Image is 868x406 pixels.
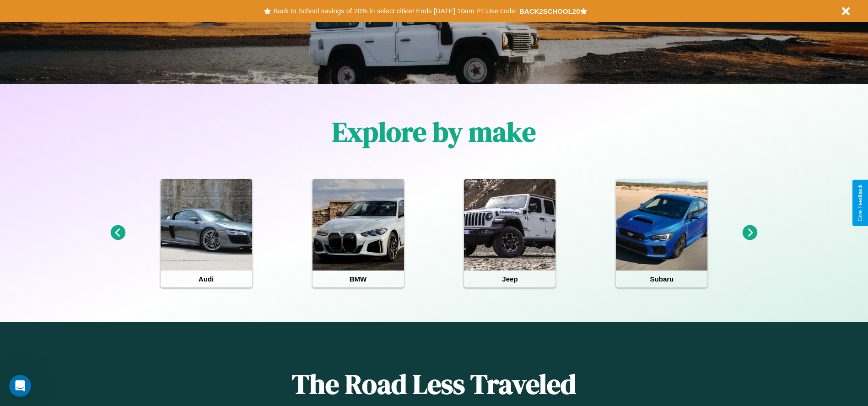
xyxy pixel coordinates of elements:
h4: Audi [161,271,252,287]
h4: Jeep [464,271,555,287]
iframe: Intercom live chat [9,375,31,397]
h4: Subaru [616,271,707,287]
button: Back to School savings of 20% in select cities! Ends [DATE] 10am PT.Use code: [271,5,519,17]
h1: Explore by make [332,113,536,151]
h1: The Road Less Traveled [173,365,694,403]
h4: BMW [313,271,404,287]
div: Give Feedback [857,184,863,222]
b: BACK2SCHOOL20 [519,7,580,15]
